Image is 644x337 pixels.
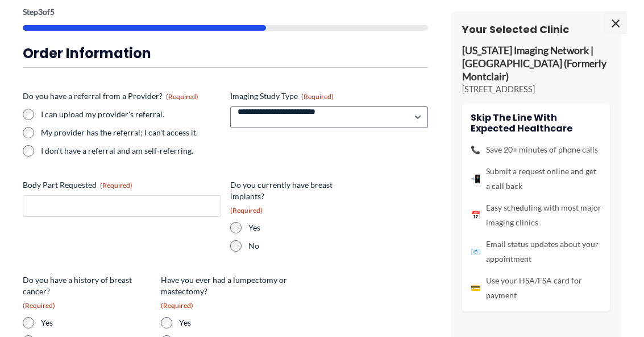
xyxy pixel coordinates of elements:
[230,91,429,102] label: Imaging Study Type
[471,237,601,266] li: Email status updates about your appointment
[471,208,480,223] span: 📅
[161,274,290,310] legend: Have you ever had a lumpectomy or mastectomy?
[41,127,221,138] label: My provider has the referral; I can't access it.
[471,112,601,134] h4: Skip the line with Expected Healthcare
[248,240,359,252] label: No
[41,145,221,157] label: I don't have a referral and am self-referring.
[23,274,152,310] legend: Do you have a history of breast cancer?
[301,92,334,101] span: (Required)
[161,301,193,310] span: (Required)
[23,91,198,102] legend: Do you have a referral from a Provider?
[41,109,221,120] label: I can upload my provider's referral.
[462,44,610,84] p: [US_STATE] Imaging Network | [GEOGRAPHIC_DATA] (Formerly Montclair)
[471,273,601,303] li: Use your HSA/FSA card for payment
[23,301,55,310] span: (Required)
[462,23,610,36] h3: Your Selected Clinic
[471,164,601,194] li: Submit a request online and get a call back
[248,222,359,233] label: Yes
[471,244,480,259] span: 📧
[471,142,601,157] li: Save 20+ minutes of phone calls
[38,7,43,17] span: 3
[50,7,55,17] span: 5
[471,200,601,230] li: Easy scheduling with most major imaging clinics
[23,44,428,62] h3: Order Information
[604,11,627,34] span: ×
[230,206,263,215] span: (Required)
[471,281,480,295] span: 💳
[23,8,428,16] p: Step of
[23,179,221,191] label: Body Part Requested
[166,92,198,101] span: (Required)
[471,171,480,186] span: 📲
[471,142,480,157] span: 📞
[41,317,152,328] label: Yes
[230,179,359,215] legend: Do you currently have breast implants?
[462,84,610,95] p: [STREET_ADDRESS]
[100,181,132,190] span: (Required)
[179,317,290,328] label: Yes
